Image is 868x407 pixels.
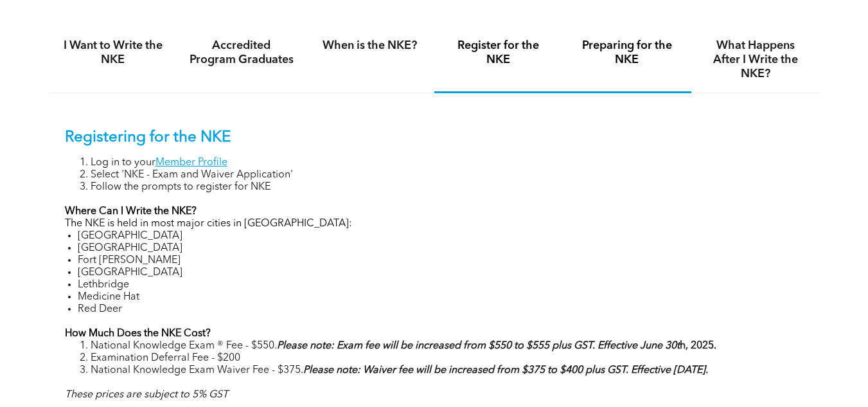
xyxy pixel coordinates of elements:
[78,303,804,316] li: Red Deer
[78,279,804,291] li: Lethbridge
[303,365,708,375] strong: Please note: Waiver fee will be increased from $375 to $400 plus GST. Effective [DATE].
[277,341,716,351] strong: h, 2025.
[189,39,294,67] h4: Accredited Program Graduates
[277,341,680,351] em: Please note: Exam fee will be increased from $550 to $555 plus GST. Effective June 30t
[91,340,804,352] li: National Knowledge Exam ® Fee - $550.
[65,129,804,147] p: Registering for the NKE
[91,181,804,194] li: Follow the prompts to register for NKE
[155,158,227,168] a: Member Profile
[78,267,804,279] li: [GEOGRAPHIC_DATA]
[91,365,804,377] li: National Knowledge Exam Waiver Fee - $375.
[65,218,804,230] p: The NKE is held in most major cities in [GEOGRAPHIC_DATA]:
[317,39,423,53] h4: When is the NKE?
[78,230,804,242] li: [GEOGRAPHIC_DATA]
[446,39,551,67] h4: Register for the NKE
[78,255,804,267] li: Fort [PERSON_NAME]
[78,291,804,303] li: Medicine Hat
[703,39,808,81] h4: What Happens After I Write the NKE?
[91,157,804,169] li: Log in to your
[91,169,804,181] li: Select 'NKE - Exam and Waiver Application'
[91,352,804,365] li: Examination Deferral Fee - $200
[65,206,197,217] strong: Where Can I Write the NKE?
[60,39,166,67] h4: I Want to Write the NKE
[574,39,680,67] h4: Preparing for the NKE
[78,242,804,255] li: [GEOGRAPHIC_DATA]
[65,329,211,339] strong: How Much Does the NKE Cost?
[65,390,228,400] em: These prices are subject to 5% GST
